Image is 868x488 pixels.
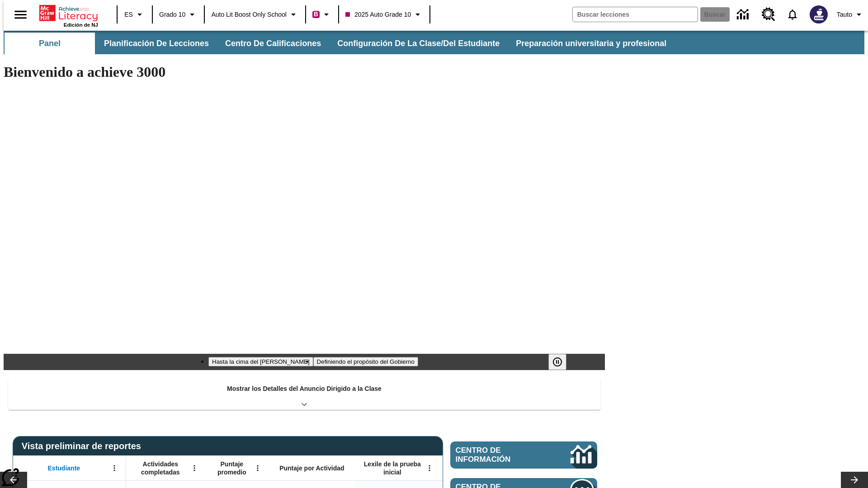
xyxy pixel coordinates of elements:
[756,2,781,27] a: Centro de recursos, Se abrirá en una pestaña nueva.
[218,33,328,54] button: Centro de calificaciones
[4,64,605,80] h1: Bienvenido a achieve 3000
[120,6,149,23] button: Lenguaje: ES, Selecciona un idioma
[342,6,427,23] button: Clase: 2025 Auto Grade 10, Selecciona una clase
[251,461,264,475] button: Abrir menú
[359,460,425,476] span: Lexile de la prueba inicial
[330,33,507,54] button: Configuración de la clase/del estudiante
[345,10,411,19] span: 2025 Auto Grade 10
[548,354,576,370] div: Pausar
[309,6,335,23] button: Boost El color de la clase es rojo violeta. Cambiar el color de la clase.
[573,7,698,22] input: Buscar campo
[39,4,98,22] a: Portada
[7,1,34,28] button: Abrir el menú lateral
[208,6,302,23] button: Escuela: Auto Lit Boost only School, Seleccione su escuela
[450,441,597,469] a: Centro de información
[48,464,80,472] span: Estudiante
[509,33,674,54] button: Preparación universitaria y profesional
[108,461,121,475] button: Abrir menú
[4,31,864,54] div: Subbarra de navegación
[423,461,436,475] button: Abrir menú
[4,33,675,54] div: Subbarra de navegación
[211,10,287,19] span: Auto Lit Boost only School
[227,384,382,394] p: Mostrar los Detalles del Anuncio Dirigido a la Clase
[548,354,566,370] button: Pausar
[8,379,600,410] div: Mostrar los Detalles del Anuncio Dirigido a la Clase
[188,461,201,475] button: Abrir menú
[5,33,95,54] button: Panel
[64,22,98,28] span: Edición de NJ
[39,3,98,28] div: Portada
[841,472,868,488] button: Carrusel de lecciones, seguir
[804,3,833,26] button: Escoja un nuevo avatar
[781,3,804,26] a: Notificaciones
[313,357,418,366] button: Diapositiva 2 Definiendo el propósito del Gobierno
[837,10,852,19] span: Tauto
[156,6,201,23] button: Grado: Grado 10, Elige un grado
[22,441,146,451] span: Vista preliminar de reportes
[159,10,185,19] span: Grado 10
[131,460,190,476] span: Actividades completadas
[208,357,313,366] button: Diapositiva 1 Hasta la cima del monte Tai
[314,9,318,20] span: B
[833,6,868,23] button: Perfil/Configuración
[731,2,756,27] a: Centro de información
[810,5,828,23] img: Avatar
[456,446,540,464] span: Centro de información
[210,460,254,476] span: Puntaje promedio
[124,10,133,19] span: ES
[279,464,344,472] span: Puntaje por Actividad
[97,33,216,54] button: Planificación de lecciones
